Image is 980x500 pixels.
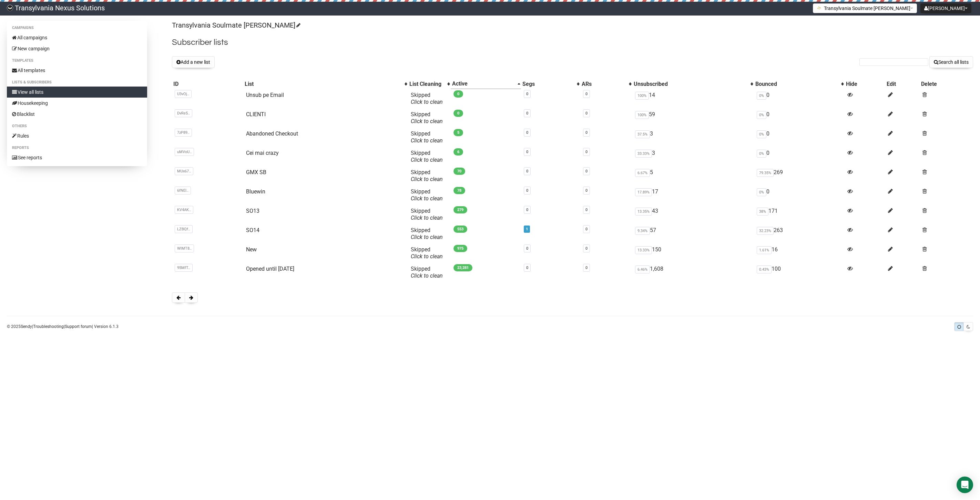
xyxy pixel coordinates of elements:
[635,130,650,138] span: 37.5%
[246,130,298,137] a: Abandoned Checkout
[632,128,754,147] td: 3
[175,187,191,194] span: 6fNEI..
[817,5,822,11] img: 1.png
[635,111,649,119] span: 100%
[754,147,845,166] td: 0
[7,152,147,163] a: See reports
[246,92,284,98] a: Unsub pe Email
[585,208,588,212] a: 0
[246,227,259,233] a: SO14
[757,246,772,254] span: 1.61%
[526,266,528,270] a: 0
[411,118,443,124] a: Click to clean
[845,79,885,89] th: Hide: No sort applied, sorting is disabled
[411,157,443,163] a: Click to clean
[453,245,467,252] span: 975
[246,208,259,214] a: SO13
[754,224,845,243] td: 263
[175,148,194,156] span: uMVoU..
[246,169,266,176] a: GMX SB
[632,186,754,205] td: 17
[757,169,774,177] span: 79.35%
[634,81,747,88] div: Unsubscribed
[580,79,633,89] th: ARs: No sort applied, activate to apply an ascending sort
[7,144,147,152] li: Reports
[243,79,408,89] th: List: No sort applied, activate to apply an ascending sort
[7,323,119,330] p: © 2025 | | | Version 6.1.3
[526,92,528,96] a: 0
[632,147,754,166] td: 3
[754,263,845,282] td: 100
[65,324,92,329] a: Support forum
[526,150,528,154] a: 0
[757,266,772,273] span: 0.43%
[582,81,626,88] div: ARs
[757,111,766,119] span: 0%
[7,65,147,76] a: All templates
[411,169,443,182] span: Skipped
[453,110,463,117] span: 0
[453,148,463,156] span: 6
[635,266,650,273] span: 6.46%
[453,187,465,194] span: 78
[411,188,443,202] span: Skipped
[411,227,443,240] span: Skipped
[175,264,193,272] span: 95MfT..
[175,109,192,117] span: DvRe5..
[409,81,444,88] div: List Cleaning
[7,109,147,120] a: Blacklist
[754,166,845,186] td: 269
[920,3,971,13] button: [PERSON_NAME]
[920,79,973,89] th: Delete: No sort applied, sorting is disabled
[246,188,265,195] a: Bluewin
[757,208,768,216] span: 38%
[453,264,472,271] span: 23,281
[411,150,443,163] span: Skipped
[7,43,147,54] a: New campaign
[7,87,147,98] a: View all lists
[521,79,580,89] th: Segs: No sort applied, activate to apply an ascending sort
[526,111,528,116] a: 0
[246,246,257,253] a: New
[453,129,463,136] span: 5
[7,24,147,32] li: Campaigns
[632,205,754,224] td: 43
[813,3,917,13] button: Transylvania Soulmate [PERSON_NAME]
[957,477,973,493] div: Open Intercom Messenger
[755,81,838,88] div: Bounced
[411,234,443,240] a: Click to clean
[411,137,443,144] a: Click to clean
[172,21,299,29] a: Transylvania Soulmate [PERSON_NAME]
[585,188,588,193] a: 0
[632,79,754,89] th: Unsubscribed: No sort applied, activate to apply an ascending sort
[526,169,528,173] a: 0
[585,150,588,154] a: 0
[754,108,845,128] td: 0
[7,5,13,11] img: 586cc6b7d8bc403f0c61b981d947c989
[453,168,465,175] span: 70
[411,272,443,279] a: Click to clean
[526,227,528,231] a: 1
[451,79,521,89] th: Active: Ascending sort applied, activate to apply a descending sort
[175,225,193,233] span: LZBQf..
[757,150,766,158] span: 0%
[7,78,147,87] li: Lists & subscribers
[175,90,192,98] span: U3vOj..
[585,266,588,270] a: 0
[175,129,192,137] span: 7zP89..
[632,166,754,186] td: 5
[522,81,573,88] div: Segs
[411,246,443,260] span: Skipped
[411,195,443,202] a: Click to clean
[754,128,845,147] td: 0
[757,130,766,138] span: 0%
[921,81,972,88] div: Delete
[757,227,774,235] span: 32.23%
[929,56,973,68] button: Search all lists
[635,246,652,254] span: 13.33%
[757,188,766,196] span: 0%
[7,32,147,43] a: All campaigns
[411,111,443,124] span: Skipped
[757,92,766,100] span: 0%
[408,79,451,89] th: List Cleaning: No sort applied, activate to apply an ascending sort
